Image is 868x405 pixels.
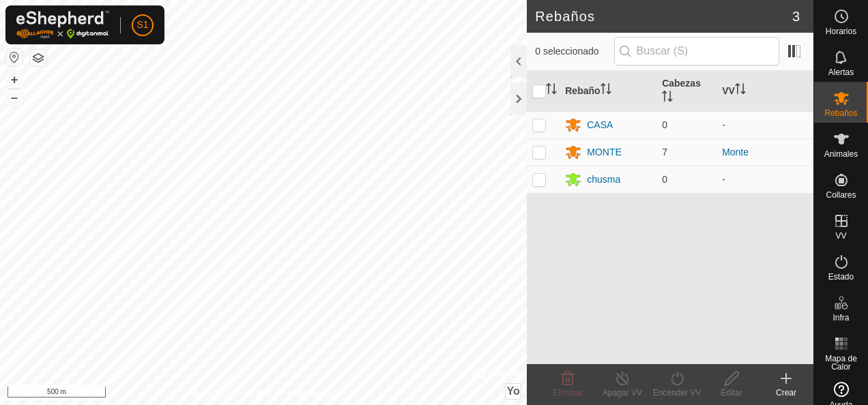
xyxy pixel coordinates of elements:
[826,191,856,199] span: Collares
[587,145,622,160] div: MONTE
[288,387,334,400] a: Contáctenos
[6,49,23,65] button: Restablecer Mapa
[595,387,650,399] div: Apagar VV
[662,119,667,130] span: 0
[6,72,23,88] button: +
[614,37,779,65] input: Buscar (S)
[546,85,557,96] p-sorticon: Activar para ordenar
[828,68,854,76] span: Alertas
[717,111,813,138] td: -
[717,166,813,193] td: -
[662,147,667,157] span: 7
[553,388,582,397] span: Eliminar
[735,85,746,96] p-sorticon: Activar para ordenar
[662,174,667,185] span: 0
[193,387,272,400] a: Política de Privacidad
[6,89,23,106] button: –
[833,314,849,322] span: Infra
[662,78,701,89] font: Cabezas
[835,232,846,240] span: VV
[506,384,521,399] button: Yo
[828,273,854,281] span: Estado
[662,93,673,104] p-sorticon: Activar para ordenar
[30,50,46,66] button: Capas del Mapa
[792,6,800,27] span: 3
[824,150,858,158] span: Animales
[601,85,611,96] p-sorticon: Activar para ordenar
[507,385,520,397] span: Yo
[565,85,600,96] font: Rebaño
[535,44,613,59] span: 0 seleccionado
[759,387,813,399] div: Crear
[824,109,857,117] span: Rebaños
[136,18,148,32] span: S1
[587,172,620,187] div: chusma
[535,8,792,25] h2: Rebaños
[587,118,613,132] div: CASA
[818,355,865,371] span: Mapa de Calor
[722,85,735,96] font: VV
[826,27,856,35] span: Horarios
[16,11,109,39] img: Logo Gallagher
[650,387,704,399] div: Encender VV
[704,387,759,399] div: Editar
[722,147,749,157] a: Monte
